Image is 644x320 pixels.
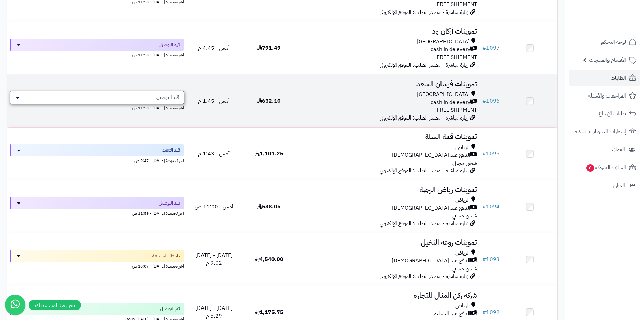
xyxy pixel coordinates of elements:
[586,164,594,172] span: 0
[599,109,626,119] span: طلبات الإرجاع
[569,88,640,104] a: المراجعات والأسئلة
[392,151,470,159] span: الدفع عند [DEMOGRAPHIC_DATA]
[257,202,281,211] span: 538.05
[152,253,180,259] span: بانتظار المراجعة
[455,196,470,204] span: الرياض
[159,200,180,207] span: قيد التوصيل
[482,255,486,263] span: #
[455,144,470,151] span: الرياض
[257,44,281,52] span: 791.49
[586,163,626,172] span: السلات المتروكة
[417,38,470,46] span: [GEOGRAPHIC_DATA]
[380,8,468,16] span: زيارة مباشرة - مصدر الطلب: الموقع الإلكتروني
[482,202,486,211] span: #
[569,34,640,50] a: لوحة التحكم
[10,262,184,269] div: اخر تحديث: [DATE] - 10:07 ص
[380,114,468,122] span: زيارة مباشرة - مصدر الطلب: الموقع الإلكتروني
[299,133,477,141] h3: تموينات قمة السلة
[482,97,500,105] a: #1096
[159,41,180,48] span: قيد التوصيل
[612,181,625,190] span: التقارير
[299,292,477,299] h3: شركه ركن المنال للتجاره
[612,145,625,154] span: العملاء
[589,55,626,65] span: الأقسام والمنتجات
[455,302,470,310] span: الرياض
[437,53,477,61] span: FREE SHIPMENT
[10,51,184,58] div: اخر تحديث: [DATE] - 11:58 ص
[198,97,230,105] span: أمس - 1:45 م
[198,44,230,52] span: أمس - 4:45 م
[299,80,477,88] h3: تموينات فرسان السعد
[380,219,468,228] span: زيارة مباشرة - مصدر الطلب: الموقع الإلكتروني
[195,304,233,320] span: [DATE] - [DATE] 5:29 م
[482,150,486,158] span: #
[482,150,500,158] a: #1095
[569,70,640,86] a: الطلبات
[452,264,477,273] span: شحن مجاني
[392,257,470,265] span: الدفع عند [DEMOGRAPHIC_DATA]
[588,91,626,101] span: المراجعات والأسئلة
[575,127,626,136] span: إشعارات التحويلات البنكية
[598,18,638,33] img: logo-2.png
[10,156,184,164] div: اخر تحديث: [DATE] - 9:47 ص
[431,46,470,54] span: cash in delevery
[455,249,470,257] span: الرياض
[569,124,640,140] a: إشعارات التحويلات البنكية
[380,272,468,280] span: زيارة مباشرة - مصدر الطلب: الموقع الإلكتروني
[156,94,180,101] span: قيد التوصيل
[482,308,486,316] span: #
[569,142,640,158] a: العملاء
[482,308,500,316] a: #1092
[255,255,283,263] span: 4,540.00
[482,255,500,263] a: #1093
[452,212,477,220] span: شحن مجاني
[611,73,626,83] span: الطلبات
[601,37,626,47] span: لوحة التحكم
[10,104,184,111] div: اخر تحديث: [DATE] - 11:58 ص
[437,106,477,114] span: FREE SHIPMENT
[380,61,468,69] span: زيارة مباشرة - مصدر الطلب: الموقع الإلكتروني
[417,91,470,99] span: [GEOGRAPHIC_DATA]
[299,27,477,35] h3: تموينات أركان ود
[195,202,233,211] span: أمس - 11:00 ص
[482,44,486,52] span: #
[380,167,468,175] span: زيارة مباشرة - مصدر الطلب: الموقع الإلكتروني
[431,99,470,106] span: cash in delevery
[482,97,486,105] span: #
[299,239,477,247] h3: تموينات روعه النخيل
[392,204,470,212] span: الدفع عند [DEMOGRAPHIC_DATA]
[10,209,184,216] div: اخر تحديث: [DATE] - 11:59 ص
[482,202,500,211] a: #1094
[255,150,283,158] span: 1,101.25
[255,308,283,316] span: 1,175.75
[569,106,640,122] a: طلبات الإرجاع
[433,310,470,318] span: الدفع عند التسليم
[160,305,180,312] span: تم التوصيل
[569,159,640,176] a: السلات المتروكة0
[452,159,477,167] span: شحن مجاني
[257,97,281,105] span: 652.10
[198,150,230,158] span: أمس - 1:43 م
[195,251,233,267] span: [DATE] - [DATE] 9:02 م
[299,186,477,194] h3: تموينات رياض الرجبة
[162,147,180,154] span: قيد التنفيذ
[482,44,500,52] a: #1097
[569,177,640,194] a: التقارير
[437,0,477,8] span: FREE SHIPMENT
